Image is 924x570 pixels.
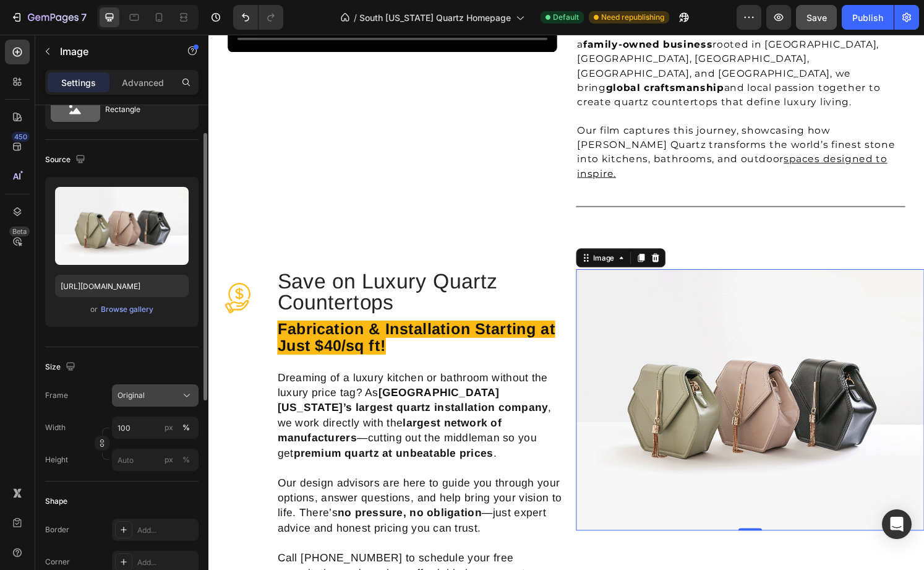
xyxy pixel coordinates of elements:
[5,5,92,30] button: 7
[882,509,912,539] div: Open Intercom Messenger
[382,92,721,152] p: Our film captures this journey, showcasing how [PERSON_NAME] Quartz transforms the world’s finest...
[81,10,87,25] p: 7
[45,454,68,465] label: Height
[208,35,924,570] iframe: Design area
[45,359,78,376] div: Size
[45,524,69,535] div: Border
[359,11,511,24] span: South [US_STATE] Quartz Homepage
[182,454,190,465] div: %
[45,496,67,507] div: Shape
[55,275,189,297] input: https://example.com/image.jpg
[137,557,195,568] div: Add...
[105,95,181,124] div: Rectangle
[182,422,190,433] div: %
[412,49,534,61] strong: global craftsmanship
[165,422,173,433] div: px
[45,152,88,168] div: Source
[70,243,371,289] h2: Rich Text Editor. Editing area: main
[796,5,837,30] button: Save
[233,5,283,30] div: Undo/Redo
[354,11,357,24] span: /
[179,420,194,435] button: px
[112,417,199,439] input: px%
[112,384,199,407] button: Original
[165,454,173,465] div: px
[137,525,195,536] div: Add...
[45,390,68,401] label: Frame
[12,132,30,142] div: 450
[806,12,827,23] span: Save
[45,556,70,568] div: Corner
[71,244,370,288] p: Save on Luxury Quartz Countertops
[161,420,176,435] button: %
[112,449,199,471] input: px%
[122,76,164,89] p: Advanced
[45,422,66,433] label: Width
[842,5,894,30] button: Publish
[55,187,189,265] img: preview-image
[88,428,295,440] strong: premium quartz at unbeatable prices
[382,123,704,150] a: spaces designed to inspire.
[61,76,96,89] p: Settings
[388,4,523,16] strong: family-owned business
[134,490,283,502] strong: no pressure, no obligation
[71,296,359,332] strong: Fabrication & Installation Starting at Just $40/sq ft!
[100,303,154,316] button: Browse gallery
[179,452,194,467] button: px
[118,390,145,401] span: Original
[396,226,423,237] div: Image
[601,12,664,23] span: Need republishing
[9,227,30,236] div: Beta
[852,11,883,24] div: Publish
[381,243,742,514] img: image_demo.jpg
[60,44,165,59] p: Image
[161,452,176,467] button: %
[553,12,579,23] span: Default
[90,302,98,317] span: or
[71,365,352,393] strong: [GEOGRAPHIC_DATA][US_STATE]’s largest quartz installation company
[101,304,153,315] div: Browse gallery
